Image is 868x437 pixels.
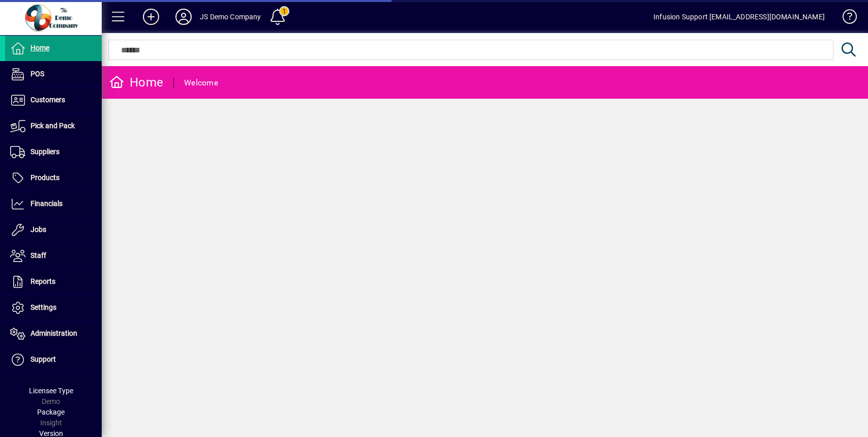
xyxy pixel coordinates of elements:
[5,269,102,295] a: Reports
[200,9,261,25] div: JS Demo Company
[5,113,102,139] a: Pick and Pack
[31,44,49,52] span: Home
[31,277,55,285] span: Reports
[835,2,855,35] a: Knowledge Base
[5,88,102,113] a: Customers
[5,347,102,372] a: Support
[31,148,59,156] span: Suppliers
[109,74,163,91] div: Home
[37,408,65,416] span: Package
[31,96,65,104] span: Customers
[5,217,102,243] a: Jobs
[31,329,77,337] span: Administration
[167,8,200,26] button: Profile
[31,70,44,78] span: POS
[5,321,102,346] a: Administration
[5,139,102,165] a: Suppliers
[5,191,102,217] a: Financials
[31,199,63,208] span: Financials
[184,75,218,91] div: Welcome
[135,8,167,26] button: Add
[5,295,102,321] a: Settings
[31,251,46,259] span: Staff
[29,387,73,395] span: Licensee Type
[31,173,59,182] span: Products
[5,165,102,191] a: Products
[31,355,56,363] span: Support
[31,225,46,234] span: Jobs
[5,62,102,87] a: POS
[31,122,75,130] span: Pick and Pack
[653,9,825,25] div: Infusion Support [EMAIL_ADDRESS][DOMAIN_NAME]
[31,303,56,311] span: Settings
[5,243,102,269] a: Staff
